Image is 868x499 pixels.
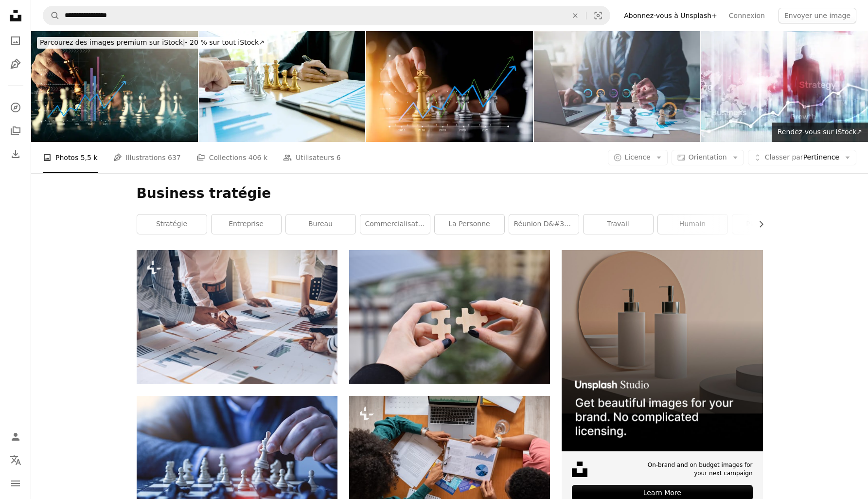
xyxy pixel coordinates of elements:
[586,6,610,25] button: Recherche de visuels
[6,121,25,141] a: Collections
[765,153,839,162] span: Pertinence
[349,250,550,384] img: quelques mains tenant un petit objet blanc
[360,214,430,234] a: commercialisation
[6,54,25,74] a: Illustrations
[701,31,868,142] img: Affaires abstrait double exposition graphique, la graphique et le diagramme. Monde carte large et...
[534,31,701,142] img: Homme d’affaires déplaçant une pièce d’échecs sur un document avec la progression et les performa...
[337,152,341,163] span: 6
[31,31,273,54] a: Parcourez des images premium sur iStock|- 20 % sur tout iStock↗
[137,458,337,467] a: depth of field photography of man playing chess
[765,153,803,161] span: Classer par
[6,31,25,51] a: Photos
[31,31,198,142] img: homme d’affaires main contrôle jeu d’échecs figure Business stratégie gérer idées concept rétro i...
[196,142,267,173] a: Collections 406 k
[778,128,862,136] span: Rendez-vous sur iStock ↗
[6,450,25,470] button: Langue
[772,123,868,142] a: Rendez-vous sur iStock↗
[6,98,25,117] a: Explorer
[658,214,727,234] a: Humain
[40,38,265,46] span: - 20 % sur tout iStock ↗
[43,6,60,25] button: Rechercher sur Unsplash
[642,461,752,478] span: On-brand and on budget images for your next campaign
[618,8,723,23] a: Abonnez-vous à Unsplash+
[6,427,25,446] a: Connexion / S’inscrire
[366,31,533,142] img: homme d’affaires main contrôle d’échecs jeu figure stratégie commerciale gérer ton d’idées concep...
[672,150,744,165] button: Orientation
[137,214,207,234] a: stratégie
[779,8,856,23] button: Envoyer une image
[40,38,185,46] span: Parcourez des images premium sur iStock |
[748,150,856,165] button: Classer parPertinence
[509,214,579,234] a: réunion d&#39;affaires
[723,8,771,23] a: Connexion
[283,142,341,173] a: Utilisateurs 6
[286,214,355,234] a: Bureau
[6,144,25,164] a: Historique de téléchargement
[137,313,337,321] a: Les gens d’affaires pointent la main vers le document d’affaires pendant la discussion à la réunion.
[572,462,587,477] img: file-1631678316303-ed18b8b5cb9cimage
[689,153,727,161] span: Orientation
[113,142,181,173] a: Illustrations 637
[199,31,366,142] img: L'homme d'affaires jouent des échecs sur le lieu de travail de commercialisation
[43,6,610,25] form: Rechercher des visuels sur tout le site
[137,250,337,384] img: Les gens d’affaires pointent la main vers le document d’affaires pendant la discussion à la réunion.
[565,6,586,25] button: Effacer
[137,185,763,202] h1: Business tratégie
[435,214,504,234] a: la personne
[732,214,802,234] a: planification
[168,152,181,163] span: 637
[212,214,281,234] a: Entreprise
[752,214,763,234] button: faire défiler la liste vers la droite
[349,458,550,467] a: un groupe de personnes assises autour d’une table en bois
[6,474,25,493] button: Menu
[625,153,651,161] span: Licence
[349,313,550,321] a: quelques mains tenant un petit objet blanc
[608,150,668,165] button: Licence
[584,214,653,234] a: travail
[248,152,267,163] span: 406 k
[562,250,762,451] img: file-1715714113747-b8b0561c490eimage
